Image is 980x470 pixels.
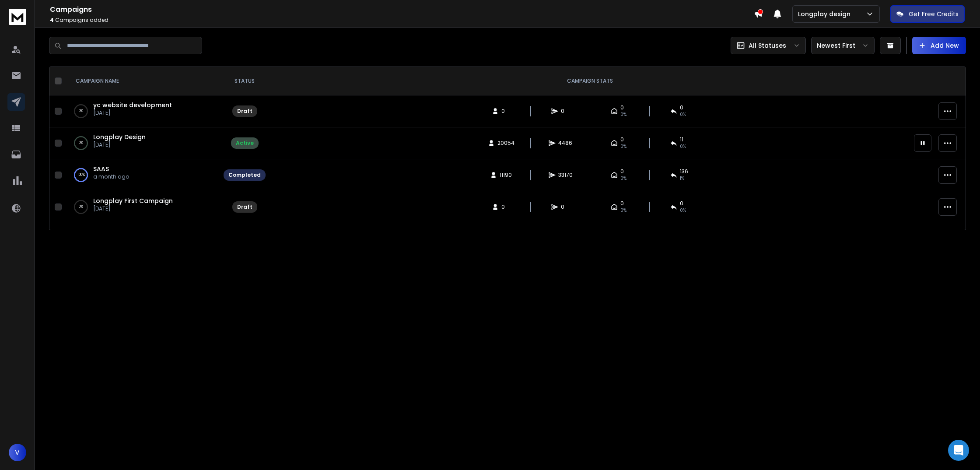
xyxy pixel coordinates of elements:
[9,444,26,461] button: V
[65,127,218,159] td: 0%Longplay Design[DATE]
[65,191,218,223] td: 0%Longplay First Campaign[DATE]
[9,9,26,25] img: logo
[558,140,572,147] span: 4486
[909,10,959,18] p: Get Free Credits
[50,16,54,24] span: 4
[620,175,626,182] span: 0%
[79,139,83,147] p: 0 %
[93,165,109,173] a: SAAS
[93,196,173,205] a: Longplay First Campaign
[620,143,626,150] span: 0%
[620,136,624,143] span: 0
[749,41,786,50] p: All Statuses
[237,203,252,210] div: Draft
[65,67,218,95] th: CAMPAIGN NAME
[948,440,969,461] div: Open Intercom Messenger
[93,205,173,212] p: [DATE]
[680,111,686,118] span: 0%
[93,141,146,148] p: [DATE]
[500,172,512,179] span: 11190
[620,104,624,111] span: 0
[890,5,965,23] button: Get Free Credits
[620,111,626,118] span: 0%
[497,140,514,147] span: 20054
[79,107,83,116] p: 0 %
[811,37,875,54] button: Newest First
[620,168,624,175] span: 0
[680,143,686,150] span: 0 %
[77,171,85,179] p: 100 %
[236,140,254,147] div: Active
[93,173,129,180] p: a month ago
[558,172,573,179] span: 33170
[561,203,570,210] span: 0
[93,133,146,141] a: Longplay Design
[271,67,909,95] th: CAMPAIGN STATS
[50,17,754,24] p: Campaigns added
[50,4,754,15] h1: Campaigns
[561,108,570,115] span: 0
[228,172,261,179] div: Completed
[501,108,510,115] span: 0
[680,207,686,214] span: 0%
[93,109,172,116] p: [DATE]
[65,159,218,191] td: 100%SAASa month ago
[79,203,83,211] p: 0 %
[237,108,252,115] div: Draft
[218,67,271,95] th: STATUS
[680,136,683,143] span: 11
[680,200,683,207] span: 0
[501,203,510,210] span: 0
[912,37,966,54] button: Add New
[620,200,624,207] span: 0
[798,10,854,18] p: Longplay design
[620,207,626,214] span: 0%
[680,168,688,175] span: 136
[65,95,218,127] td: 0%yc website development[DATE]
[680,104,683,111] span: 0
[680,175,684,182] span: 1 %
[93,101,172,109] a: yc website development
